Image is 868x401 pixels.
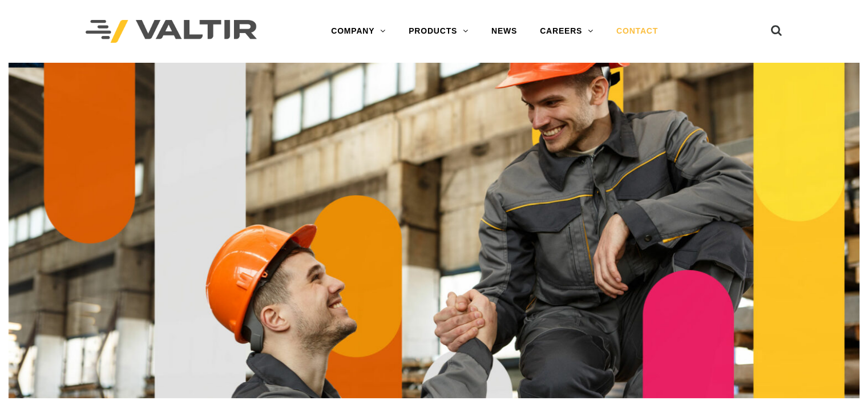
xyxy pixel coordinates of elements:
[86,20,257,43] img: Valtir
[480,20,528,43] a: NEWS
[397,20,480,43] a: PRODUCTS
[320,20,397,43] a: COMPANY
[9,63,859,398] img: Contact_1
[528,20,605,43] a: CAREERS
[605,20,669,43] a: CONTACT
